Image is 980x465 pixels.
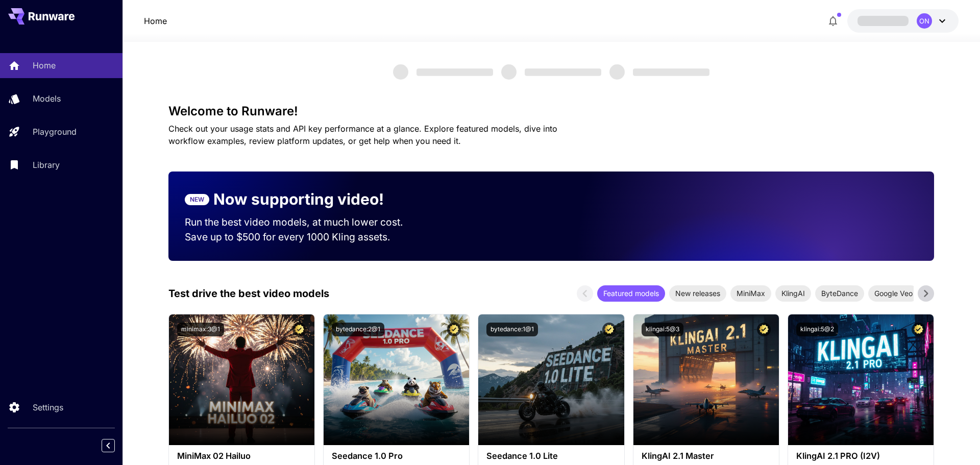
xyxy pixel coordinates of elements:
div: ON [917,13,932,29]
p: Home [33,59,56,71]
span: KlingAI [775,288,811,299]
button: Certified Model – Vetted for best performance and includes a commercial license. [292,323,306,336]
h3: MiniMax 02 Hailuo [177,451,306,461]
h3: Seedance 1.0 Lite [486,451,616,461]
a: Home [144,15,167,27]
p: Models [33,92,61,105]
p: NEW [190,195,204,204]
span: MiniMax [730,288,771,299]
button: bytedance:1@1 [486,323,538,336]
img: alt [788,314,934,445]
img: alt [324,314,469,445]
img: alt [169,314,314,445]
button: minimax:3@1 [177,323,224,336]
button: Certified Model – Vetted for best performance and includes a commercial license. [912,323,925,336]
div: Featured models [597,285,665,302]
button: ON [847,9,959,33]
div: KlingAI [775,285,811,302]
img: alt [633,314,779,445]
p: Settings [33,401,63,413]
div: New releases [669,285,726,302]
div: Collapse sidebar [109,436,122,455]
p: Test drive the best video models [168,286,329,301]
div: Google Veo [868,285,919,302]
span: Google Veo [868,288,919,299]
h3: KlingAI 2.1 Master [642,451,771,461]
span: ByteDance [815,288,864,299]
p: Save up to $500 for every 1000 Kling assets. [185,230,423,244]
button: Certified Model – Vetted for best performance and includes a commercial license. [602,323,616,336]
button: bytedance:2@1 [332,323,384,336]
p: Library [33,159,60,171]
p: Playground [33,126,77,138]
p: Now supporting video! [213,188,384,211]
div: MiniMax [730,285,771,302]
button: klingai:5@2 [796,323,838,336]
button: Certified Model – Vetted for best performance and includes a commercial license. [447,323,461,336]
div: ByteDance [815,285,864,302]
img: alt [478,314,624,445]
button: Certified Model – Vetted for best performance and includes a commercial license. [757,323,771,336]
span: Check out your usage stats and API key performance at a glance. Explore featured models, dive int... [168,124,557,146]
h3: Seedance 1.0 Pro [332,451,461,461]
button: klingai:5@3 [642,323,683,336]
h3: Welcome to Runware! [168,104,934,118]
p: Run the best video models, at much lower cost. [185,215,423,230]
span: Featured models [597,288,665,299]
h3: KlingAI 2.1 PRO (I2V) [796,451,925,461]
span: New releases [669,288,726,299]
nav: breadcrumb [144,15,167,27]
button: Collapse sidebar [102,439,115,452]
